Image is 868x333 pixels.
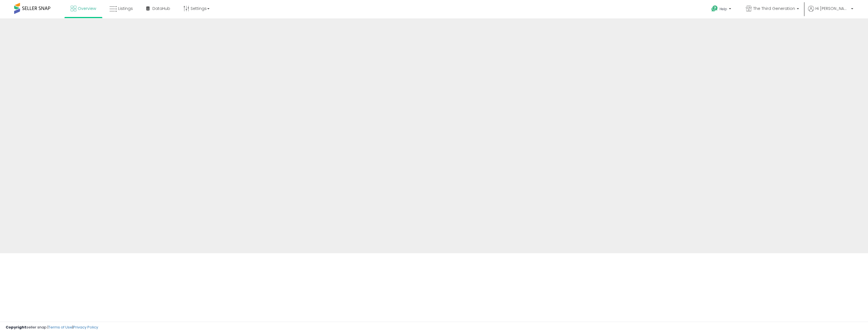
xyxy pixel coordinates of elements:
[78,6,96,11] span: Overview
[707,1,737,18] a: Help
[808,6,853,18] a: Hi [PERSON_NAME]
[815,6,849,11] span: Hi [PERSON_NAME]
[118,6,133,11] span: Listings
[753,6,795,11] span: The Third Generation
[711,5,718,12] i: Get Help
[152,6,170,11] span: DataHub
[720,7,727,11] span: Help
